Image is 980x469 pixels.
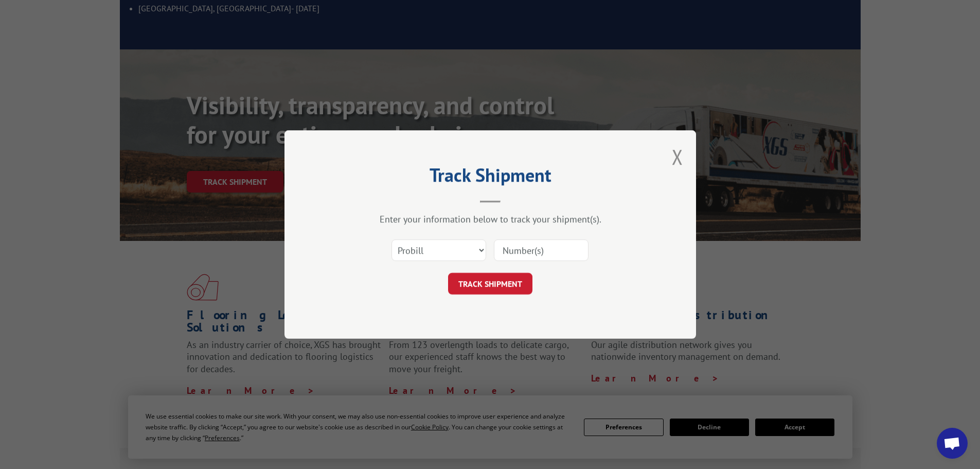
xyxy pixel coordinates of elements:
[494,239,589,261] input: Number(s)
[336,168,645,187] h2: Track Shipment
[672,143,683,170] button: Close modal
[937,428,968,459] a: Open chat
[336,213,645,225] div: Enter your information below to track your shipment(s).
[448,273,532,294] button: TRACK SHIPMENT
